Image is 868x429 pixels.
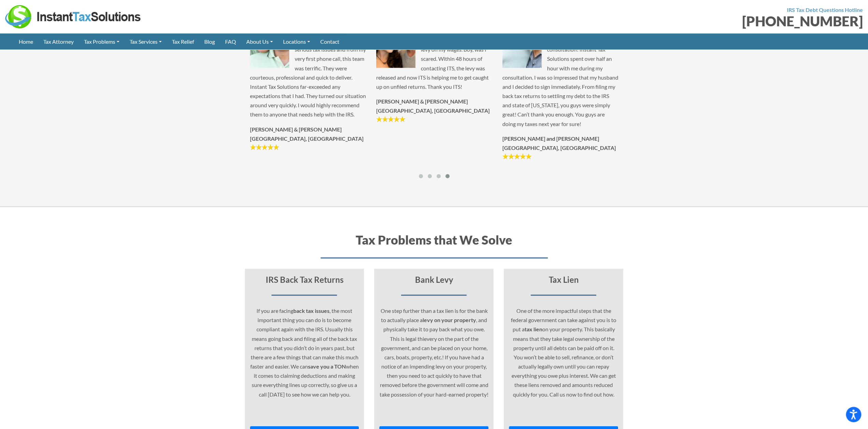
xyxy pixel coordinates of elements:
a: Bank Levy [379,274,488,296]
strong: levy on your property [423,317,476,323]
div: [PHONE_NUMBER] [439,14,863,28]
a: IRS Back Tax Returns [250,274,359,296]
strong: save you a TON [308,363,345,370]
a: Tax Relief [167,33,199,50]
a: Tax Lien [509,274,618,296]
p: I called to discuss some serious tax issues and from my very first phone call, this team was terr... [250,36,366,119]
a: Locations [278,33,315,50]
strong: [PERSON_NAME] and [PERSON_NAME] [502,135,599,142]
strong: [PERSON_NAME] & [PERSON_NAME] [376,98,468,105]
strong: back tax issues [293,307,329,314]
a: Blog [199,33,220,50]
p: This was the free consultation! Instant Tax Solutions spent over half an hour with me during my c... [502,36,618,128]
a: Tax Services [124,33,167,50]
img: Instant Tax Solutions Logo [5,5,142,28]
img: Stars [502,153,531,160]
p: One of the more impactful steps that the federal government can take against you is to put a on y... [509,306,618,421]
strong: [GEOGRAPHIC_DATA], [GEOGRAPHIC_DATA] [502,144,616,151]
a: About Us [241,33,278,50]
a: Instant Tax Solutions Logo [5,13,142,19]
a: Tax Problems [79,33,124,50]
img: Stars [376,116,405,123]
img: Stars [250,144,279,151]
strong: IRS Tax Debt Questions Hotline [787,6,863,13]
strong: tax lien [524,326,542,333]
a: Tax Attorney [38,33,79,50]
strong: [PERSON_NAME] & [PERSON_NAME] [250,126,342,133]
a: Contact [315,33,344,50]
h2: Tax Problems that We Solve [245,231,623,259]
strong: [GEOGRAPHIC_DATA], [GEOGRAPHIC_DATA] [250,135,364,142]
p: One step further than a tax lien is for the bank to actually place a , and physically take it to ... [379,306,488,421]
a: Home [14,33,38,50]
p: If you are facing , the most important thing you can do is to become compliant again with the IRS... [250,306,359,421]
a: FAQ [220,33,241,50]
strong: [GEOGRAPHIC_DATA], [GEOGRAPHIC_DATA] [376,108,490,114]
p: I received an IRS notice of a levy on my wages. Boy, was I scared. Within 48 hours of contacting ... [376,36,492,91]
